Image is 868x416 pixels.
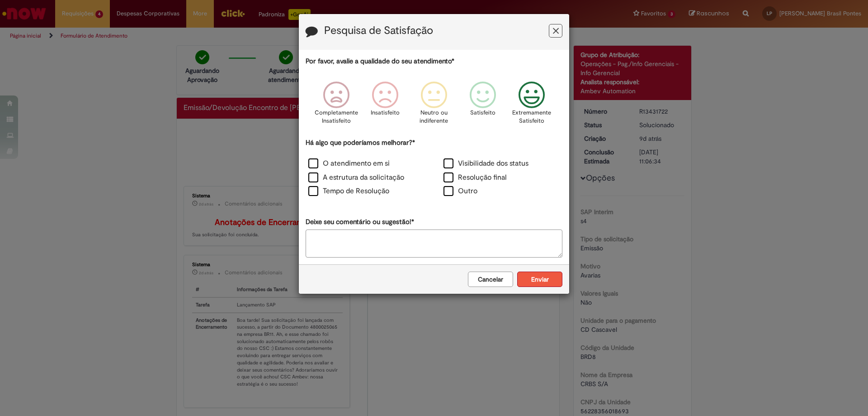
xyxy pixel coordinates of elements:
[315,109,358,125] p: Completamente Insatisfeito
[411,75,457,137] div: Neutro ou indiferente
[308,158,390,169] label: O atendimento em si
[306,217,414,227] label: Deixe seu comentário ou sugestão!*
[509,75,555,137] div: Extremamente Satisfeito
[468,272,513,287] button: Cancelar
[362,75,408,137] div: Insatisfeito
[443,172,507,183] label: Resolução final
[418,109,450,125] p: Neutro ou indiferente
[308,172,404,183] label: A estrutura da solicitação
[512,109,551,125] p: Extremamente Satisfeito
[443,186,477,196] label: Outro
[308,186,389,196] label: Tempo de Resolução
[306,138,562,199] div: Há algo que poderíamos melhorar?*
[443,158,528,169] label: Visibilidade dos status
[460,75,506,137] div: Satisfeito
[470,109,495,117] p: Satisfeito
[324,25,433,37] label: Pesquisa de Satisfação
[371,109,400,117] p: Insatisfeito
[517,272,562,287] button: Enviar
[313,75,359,137] div: Completamente Insatisfeito
[306,57,454,66] label: Por favor, avalie a qualidade do seu atendimento*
